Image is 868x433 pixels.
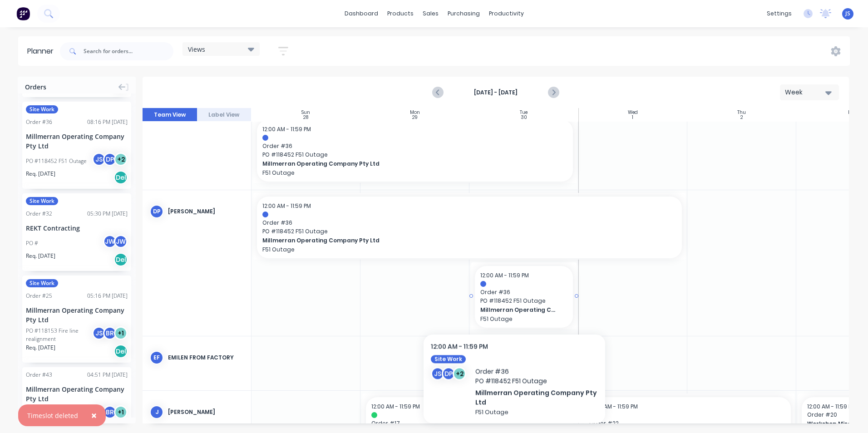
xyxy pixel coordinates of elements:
[632,115,633,120] div: 1
[92,153,106,166] div: JS
[168,207,244,216] div: [PERSON_NAME]
[103,326,117,340] div: BR
[480,288,567,296] span: Order # 36
[26,157,87,165] div: PO #118452 F51 Outage
[589,403,638,410] span: 12:00 AM - 11:59 PM
[484,7,528,20] div: productivity
[262,246,676,253] p: F51 Outage
[87,118,128,126] div: 08:16 PM [DATE]
[168,354,244,362] div: Emilen from Factory
[87,371,128,379] div: 04:51 PM [DATE]
[91,409,97,422] span: ×
[87,292,128,300] div: 05:16 PM [DATE]
[262,169,567,176] p: F51 Outage
[418,7,443,20] div: sales
[114,153,128,166] div: + 2
[26,327,95,343] div: PO #118153 Fire line realignment
[340,7,383,20] a: dashboard
[26,105,58,113] span: Site Work
[628,110,638,115] div: Wed
[26,118,52,126] div: Order # 36
[103,153,117,166] div: DP
[197,108,252,122] button: Label View
[301,110,310,115] div: Sun
[114,235,128,248] div: JW
[371,419,567,428] span: Order # 17
[762,7,796,20] div: settings
[26,239,38,247] div: PO #
[443,7,484,20] div: purchasing
[114,405,128,419] div: + 1
[371,403,420,410] span: 12:00 AM - 11:59 PM
[114,344,128,358] div: Del
[589,419,785,428] span: Order # 22
[26,210,52,218] div: Order # 32
[520,110,528,115] div: Tue
[26,223,128,233] div: REKT Contracting
[412,115,418,120] div: 29
[262,236,635,245] span: Millmerran Operating Company Pty Ltd
[26,305,128,325] div: Millmerran Operating Company Pty Ltd
[383,7,418,20] div: products
[25,82,46,92] span: Orders
[262,142,567,150] span: Order # 36
[410,110,420,115] div: Mon
[114,171,128,184] div: Del
[26,170,55,178] span: Req. [DATE]
[26,292,52,300] div: Order # 25
[26,344,55,352] span: Req. [DATE]
[262,227,676,236] span: PO # 118452 F51 Outage
[737,110,746,115] div: Thu
[480,315,567,322] p: F51 Outage
[521,115,527,120] div: 30
[780,84,839,100] button: Week
[26,384,128,403] div: Millmerran Operating Company Pty Ltd
[848,110,853,115] div: Fri
[87,210,128,218] div: 05:30 PM [DATE]
[303,115,308,120] div: 28
[26,252,55,260] span: Req. [DATE]
[150,405,163,419] div: J
[740,115,743,120] div: 2
[26,371,52,379] div: Order # 43
[103,235,117,248] div: JW
[480,271,529,279] span: 12:00 AM - 11:59 PM
[807,403,856,410] span: 12:00 AM - 11:59 PM
[114,326,128,340] div: + 1
[262,202,311,210] span: 12:00 AM - 11:59 PM
[480,306,559,314] span: Millmerran Operating Company Pty Ltd
[114,253,128,266] div: Del
[16,7,30,20] img: Factory
[785,88,827,97] div: Week
[150,205,163,218] div: DP
[150,351,163,364] div: Ef
[450,89,541,97] strong: [DATE] - [DATE]
[26,197,58,205] span: Site Work
[26,132,128,151] div: Millmerran Operating Company Pty Ltd
[168,408,244,416] div: [PERSON_NAME]
[480,297,567,305] span: PO # 118452 F51 Outage
[27,46,58,57] div: Planner
[262,160,537,168] span: Millmerran Operating Company Pty Ltd
[103,405,117,419] div: BR
[92,326,106,340] div: JS
[262,219,676,227] span: Order # 36
[262,151,567,159] span: PO # 118452 F51 Outage
[26,279,58,287] span: Site Work
[143,108,197,122] button: Team View
[188,44,205,54] span: Views
[845,10,850,18] span: JS
[82,404,106,426] button: Close
[84,42,173,60] input: Search for orders...
[27,411,78,420] div: Timeslot deleted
